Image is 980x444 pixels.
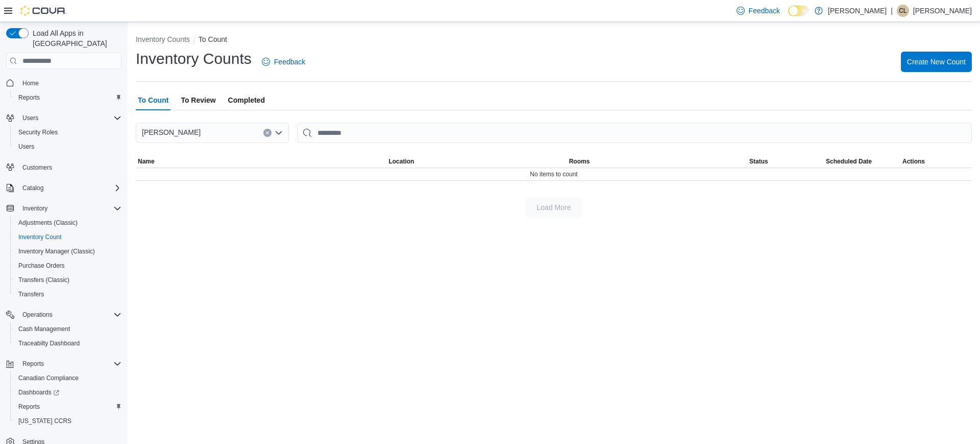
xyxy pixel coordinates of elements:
[749,6,780,16] span: Feedback
[14,126,121,138] span: Security Roles
[263,129,272,137] button: Clear input
[14,274,121,286] span: Transfers (Classic)
[569,157,590,166] span: Rooms
[18,94,40,102] span: Reports
[14,260,69,272] a: Purchase Orders
[199,35,227,43] button: To Count
[386,155,567,168] button: Location
[275,129,283,137] button: Open list of options
[18,403,40,411] span: Reports
[14,386,63,399] a: Dashboards
[18,161,56,174] a: Customers
[14,141,38,153] a: Users
[228,90,265,110] span: Completed
[22,163,52,172] span: Customers
[2,357,126,371] button: Reports
[901,52,972,72] button: Create New Count
[14,274,73,286] a: Transfers (Classic)
[18,374,79,382] span: Canadian Compliance
[913,5,972,17] p: [PERSON_NAME]
[14,245,121,258] span: Inventory Manager (Classic)
[14,91,44,104] a: Reports
[22,184,43,192] span: Catalog
[902,157,925,166] span: Actions
[2,75,126,90] button: Home
[14,231,66,243] a: Inventory Count
[18,233,62,241] span: Inventory Count
[826,157,872,166] span: Scheduled Date
[258,52,309,72] a: Feedback
[18,309,121,321] span: Operations
[138,90,168,110] span: To Count
[22,204,47,213] span: Inventory
[14,401,44,413] a: Reports
[747,155,824,168] button: Status
[18,143,34,151] span: Users
[20,6,66,16] img: Cova
[14,337,121,349] span: Traceabilty Dashboard
[897,5,909,17] div: Cassandra Little
[14,415,121,427] span: Washington CCRS
[525,197,582,218] button: Load More
[18,77,43,89] a: Home
[18,325,70,333] span: Cash Management
[530,170,577,178] span: No items to count
[22,311,53,319] span: Operations
[18,388,59,396] span: Dashboards
[14,288,48,300] a: Transfers
[142,126,201,138] span: [PERSON_NAME]
[899,5,906,17] span: CL
[14,337,84,349] a: Traceabilty Dashboard
[10,322,126,336] button: Cash Management
[537,202,571,213] span: Load More
[138,157,155,166] span: Name
[788,6,810,16] input: Dark Mode
[828,5,887,17] p: [PERSON_NAME]
[10,273,126,287] button: Transfers (Classic)
[567,155,747,168] button: Rooms
[136,35,190,43] button: Inventory Counts
[18,112,121,124] span: Users
[14,386,121,399] span: Dashboards
[18,309,57,321] button: Operations
[14,217,121,229] span: Adjustments (Classic)
[136,49,252,69] h1: Inventory Counts
[18,276,69,284] span: Transfers (Classic)
[10,125,126,139] button: Security Roles
[14,231,121,243] span: Inventory Count
[18,417,71,425] span: [US_STATE] CCRS
[18,112,42,124] button: Users
[10,259,126,273] button: Purchase Orders
[18,358,121,370] span: Reports
[2,308,126,322] button: Operations
[14,323,74,335] a: Cash Management
[10,244,126,259] button: Inventory Manager (Classic)
[136,155,386,168] button: Name
[10,90,126,105] button: Reports
[18,182,47,194] button: Catalog
[14,415,76,427] a: [US_STATE] CCRS
[14,260,121,272] span: Purchase Orders
[18,182,121,194] span: Catalog
[10,414,126,428] button: [US_STATE] CCRS
[18,202,52,215] button: Inventory
[824,155,900,168] button: Scheduled Date
[297,123,972,143] input: This is a search bar. After typing your query, hit enter to filter the results lower in the page.
[2,181,126,195] button: Catalog
[10,385,126,400] a: Dashboards
[18,358,48,370] button: Reports
[18,202,121,215] span: Inventory
[18,128,58,136] span: Security Roles
[14,245,99,258] a: Inventory Manager (Classic)
[18,161,121,174] span: Customers
[10,139,126,154] button: Users
[14,217,82,229] a: Adjustments (Classic)
[14,288,121,300] span: Transfers
[14,401,121,413] span: Reports
[18,262,65,270] span: Purchase Orders
[14,372,121,384] span: Canadian Compliance
[10,400,126,414] button: Reports
[14,323,121,335] span: Cash Management
[2,201,126,216] button: Inventory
